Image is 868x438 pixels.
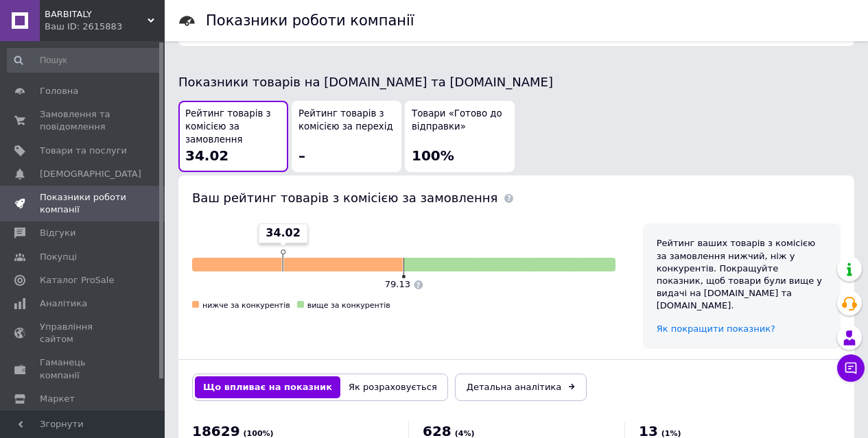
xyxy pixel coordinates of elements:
[185,108,281,146] span: Рейтинг товарів з комісією за замовлення
[40,251,77,263] span: Покупці
[40,274,114,287] span: Каталог ProSale
[292,101,401,172] button: Рейтинг товарів з комісією за перехід–
[178,101,288,172] button: Рейтинг товарів з комісією за замовлення34.02
[185,147,228,164] span: 34.02
[192,191,497,205] span: Ваш рейтинг товарів з комісією за замовлення
[307,301,390,310] span: вище за конкурентів
[405,101,515,172] button: Товари «Готово до відправки»100%
[455,374,587,401] a: Детальна аналітика
[657,324,775,334] a: Як покращити показник?
[40,356,127,381] span: Гаманець компанії
[40,297,87,310] span: Аналітика
[40,145,127,157] span: Товари та послуги
[178,75,553,89] span: Показники товарів на [DOMAIN_NAME] та [DOMAIN_NAME]
[7,48,162,73] input: Пошук
[837,354,865,382] button: Чат з покупцем
[385,279,410,289] span: 79.13
[244,429,274,438] span: (100%)
[298,147,305,164] span: –
[266,226,301,241] span: 34.02
[202,301,290,310] span: нижче за конкурентів
[45,8,148,21] span: BARBITALY
[45,21,165,33] div: Ваш ID: 2615883
[412,108,508,133] span: Товари «Готово до відправки»
[657,237,827,312] div: Рейтинг ваших товарів з комісією за замовлення нижчий, ніж у конкурентів. Покращуйте показник, що...
[206,12,414,29] h1: Показники роботи компанії
[40,85,78,97] span: Головна
[661,429,681,438] span: (1%)
[340,376,445,398] button: Як розраховується
[40,321,127,345] span: Управління сайтом
[40,191,127,216] span: Показники роботи компанії
[455,429,475,438] span: (4%)
[40,393,75,405] span: Маркет
[298,108,395,133] span: Рейтинг товарів з комісією за перехід
[412,147,454,164] span: 100%
[40,227,75,239] span: Відгуки
[40,168,141,180] span: [DEMOGRAPHIC_DATA]
[195,376,340,398] button: Що впливає на показник
[40,108,127,133] span: Замовлення та повідомлення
